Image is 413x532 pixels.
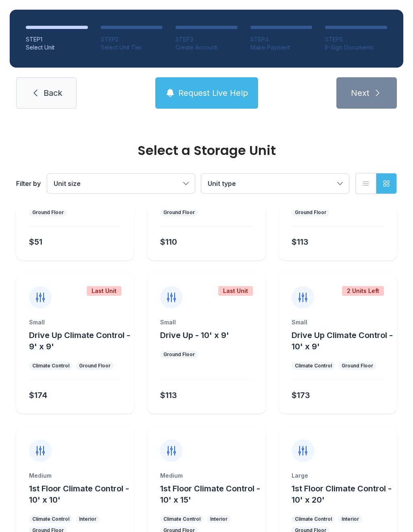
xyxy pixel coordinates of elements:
[16,179,41,188] div: Filter by
[218,286,253,296] div: Last Unit
[32,363,69,369] div: Climate Control
[160,484,260,505] span: 1st Floor Climate Control - 10' x 15'
[175,35,238,43] div: STEP 3
[87,286,121,296] div: Last Unit
[250,35,313,43] div: STEP 4
[101,35,163,43] div: STEP 2
[178,87,248,99] span: Request Live Help
[160,330,229,340] span: Drive Up - 10' x 9'
[201,174,349,193] button: Unit type
[29,318,121,326] div: Small
[160,472,252,480] div: Medium
[79,363,111,369] div: Ground Floor
[44,87,62,99] span: Back
[29,330,130,351] span: Drive Up Climate Control - 9' x 9'
[101,43,163,52] div: Select Unit Tier
[292,472,384,480] div: Large
[26,35,88,43] div: STEP 1
[342,286,384,296] div: 2 Units Left
[342,363,373,369] div: Ground Floor
[29,483,131,505] button: 1st Floor Climate Control - 10' x 10'
[160,330,229,341] button: Drive Up - 10' x 9'
[295,209,326,216] div: Ground Floor
[292,236,309,247] div: $113
[250,43,313,52] div: Make Payment
[16,144,397,157] div: Select a Storage Unit
[47,174,195,193] button: Unit size
[210,516,227,522] div: Interior
[295,363,332,369] div: Climate Control
[292,483,394,505] button: 1st Floor Climate Control - 10' x 20'
[163,209,195,216] div: Ground Floor
[292,318,384,326] div: Small
[292,330,394,352] button: Drive Up Climate Control - 10' x 9'
[29,236,42,247] div: $51
[351,87,369,99] span: Next
[32,209,64,216] div: Ground Floor
[292,390,310,401] div: $173
[325,43,387,52] div: E-Sign Documents
[208,179,236,188] span: Unit type
[292,330,393,351] span: Drive Up Climate Control - 10' x 9'
[160,483,262,505] button: 1st Floor Climate Control - 10' x 15'
[160,318,252,326] div: Small
[26,43,88,52] div: Select Unit
[32,516,69,522] div: Climate Control
[29,330,131,352] button: Drive Up Climate Control - 9' x 9'
[163,516,200,522] div: Climate Control
[29,390,47,401] div: $174
[54,179,81,188] span: Unit size
[29,472,121,480] div: Medium
[295,516,332,522] div: Climate Control
[342,516,359,522] div: Interior
[175,43,238,52] div: Create Account
[79,516,96,522] div: Interior
[325,35,387,43] div: STEP 5
[160,236,177,247] div: $110
[29,484,129,505] span: 1st Floor Climate Control - 10' x 10'
[292,484,392,505] span: 1st Floor Climate Control - 10' x 20'
[163,351,195,358] div: Ground Floor
[160,390,177,401] div: $113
